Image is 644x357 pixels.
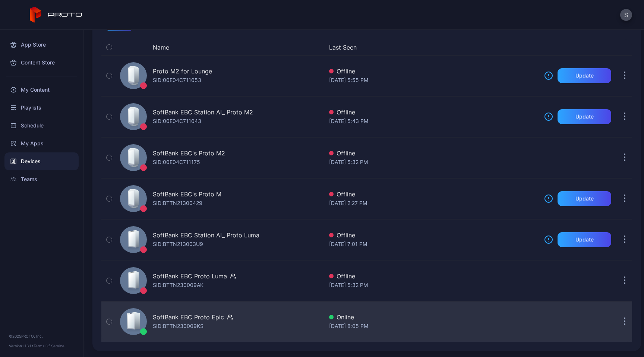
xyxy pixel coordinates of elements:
[329,67,538,76] div: Offline
[541,43,608,52] div: Update Device
[558,109,611,124] button: Update
[4,54,79,72] a: Content Store
[153,158,200,167] div: SID: 00E04C711175
[558,232,611,247] button: Update
[329,117,538,126] div: [DATE] 5:43 PM
[9,333,74,339] div: © 2025 PROTO, Inc.
[153,231,259,240] div: SoftBank EBC Station AI_ Proto Luma
[153,43,169,52] button: Name
[329,322,538,331] div: [DATE] 8:05 PM
[4,36,79,54] a: App Store
[575,73,594,79] div: Update
[4,99,79,117] a: Playlists
[329,240,538,249] div: [DATE] 7:01 PM
[575,237,594,243] div: Update
[329,76,538,85] div: [DATE] 5:55 PM
[9,344,34,348] span: Version 1.13.1 •
[4,117,79,135] a: Schedule
[329,313,538,322] div: Online
[4,152,79,170] a: Devices
[153,240,203,249] div: SID: BTTN213003U9
[153,76,201,85] div: SID: 00E04C711053
[4,81,79,99] a: My Content
[153,190,221,199] div: SoftBank EBC's Proto M
[153,322,203,331] div: SID: BTTN230009KS
[558,68,611,83] button: Update
[4,170,79,188] a: Teams
[620,9,632,21] button: S
[4,135,79,152] a: My Apps
[153,313,224,322] div: SoftBank EBC Proto Epic
[558,191,611,206] button: Update
[329,158,538,167] div: [DATE] 5:32 PM
[617,43,632,52] div: Options
[329,281,538,290] div: [DATE] 5:32 PM
[329,272,538,281] div: Offline
[153,281,203,290] div: SID: BTTN230009AK
[153,199,202,208] div: SID: BTTN21300429
[329,190,538,199] div: Offline
[329,43,535,52] button: Last Seen
[329,149,538,158] div: Offline
[575,114,594,120] div: Update
[153,272,227,281] div: SoftBank EBC Proto Luma
[153,108,253,117] div: SoftBank EBC Station AI_ Proto M2
[575,196,594,202] div: Update
[153,149,225,158] div: SoftBank EBC's Proto M2
[329,199,538,208] div: [DATE] 2:27 PM
[153,117,201,126] div: SID: 00E04C711043
[329,231,538,240] div: Offline
[329,108,538,117] div: Offline
[34,344,64,348] a: Terms Of Service
[153,67,212,76] div: Proto M2 for Lounge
